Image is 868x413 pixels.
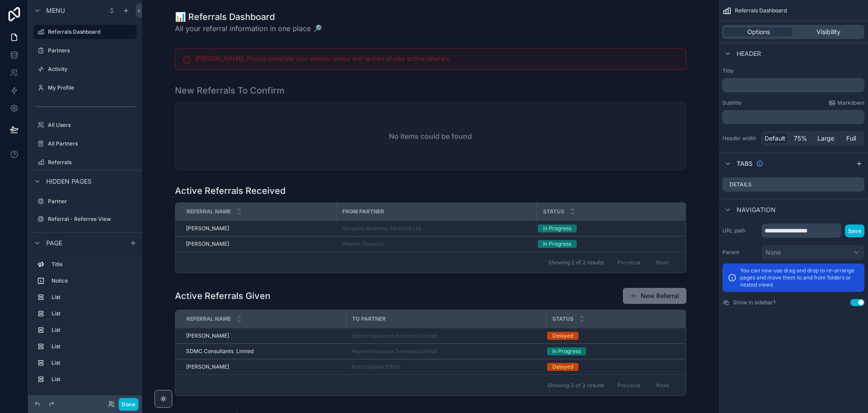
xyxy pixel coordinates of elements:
[737,159,753,168] span: Tabs
[46,239,62,248] span: Page
[48,198,135,205] label: Partner
[34,230,137,244] a: Referral - Internal View
[186,315,231,323] span: Referral Name
[48,66,135,73] label: Activity
[722,99,741,106] label: Subtitle
[34,212,137,226] a: Referral - Referree View
[52,359,133,366] label: List
[816,28,840,36] span: Visibility
[761,245,864,260] button: None
[34,25,137,39] a: Referrals Dashboard
[817,134,834,143] span: Large
[34,62,137,76] a: Activity
[845,224,864,237] button: Save
[34,194,137,208] a: Partner
[543,208,564,215] span: Status
[722,110,864,124] div: scrollable content
[46,6,65,15] span: Menu
[52,326,133,334] label: List
[28,253,142,395] div: scrollable content
[48,159,135,166] label: Referrals
[740,267,859,288] p: You can now use drag and drop to re-arrange pages and move them to and from folders or nested views
[729,181,752,188] label: Details
[34,118,137,132] a: All Users
[342,208,384,215] span: From Partner
[34,43,137,58] a: Partners
[119,398,139,411] button: Done
[52,310,133,317] label: List
[48,84,135,91] label: My Profile
[52,277,133,284] label: Notice
[48,122,135,129] label: All Users
[52,261,133,268] label: Title
[34,81,137,95] a: My Profile
[722,249,758,256] label: Parent
[52,343,133,350] label: List
[52,294,133,301] label: List
[828,99,864,106] a: Markdown
[34,137,137,151] a: All Partners
[722,67,864,75] label: Title
[186,208,231,215] span: Referral Name
[765,134,785,143] span: Default
[48,140,135,147] label: All Partners
[547,382,604,389] span: Showing 3 of 3 results
[733,299,776,306] label: Show in sidebar?
[722,227,758,234] label: URL path
[48,28,131,35] label: Referrals Dashboard
[48,216,135,223] label: Referral - Referree View
[722,135,758,142] label: Header width
[837,99,864,106] span: Markdown
[46,177,91,186] span: Hidden pages
[735,7,787,14] span: Referrals Dashboard
[52,376,133,383] label: List
[737,49,761,58] span: Header
[747,28,770,36] span: Options
[846,134,856,143] span: Full
[737,205,776,214] span: Navigation
[352,315,386,323] span: To Partner
[552,315,574,323] span: Status
[48,47,135,54] label: Partners
[765,248,781,257] span: None
[548,259,604,266] span: Showing 2 of 2 results
[34,155,137,169] a: Referrals
[794,134,807,143] span: 75%
[722,78,864,92] div: scrollable content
